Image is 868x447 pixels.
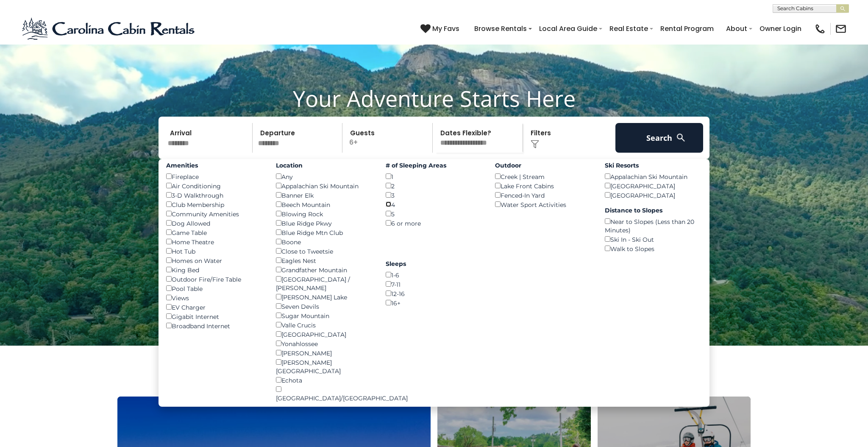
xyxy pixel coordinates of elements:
div: 3 [386,190,483,200]
div: Community Amenities [166,209,263,218]
div: Appalachian Ski Mountain [276,181,373,190]
div: Home Theatre [166,237,263,246]
div: 16+ [386,298,483,307]
div: Lake Front Cabins [495,181,592,190]
div: Dog Allowed [166,218,263,228]
div: [GEOGRAPHIC_DATA] [605,181,702,190]
a: Browse Rentals [470,21,531,36]
div: Fenced-In Yard [495,190,592,200]
div: [PERSON_NAME][GEOGRAPHIC_DATA] [276,358,373,375]
div: 1-6 [386,270,483,279]
label: # of Sleeping Areas [386,161,483,170]
label: Amenities [166,161,263,170]
h3: Select Your Destination [116,367,752,397]
div: Creek | Stream [495,172,592,181]
div: 2 [386,181,483,190]
div: Any [276,172,373,181]
div: Broadband Internet [166,321,263,330]
div: Blowing Rock [276,209,373,218]
img: Blue-2.png [21,16,197,42]
div: Homes on Water [166,256,263,265]
div: Water Sport Activities [495,200,592,209]
div: Sugar Mountain [276,311,373,320]
img: filter--v1.png [531,140,539,148]
a: Rental Program [656,21,718,36]
img: search-regular-white.png [676,132,686,143]
a: Local Area Guide [535,21,601,36]
div: 3-D Walkthrough [166,190,263,200]
div: Blue Ridge Mtn Club [276,228,373,237]
label: Outdoor [495,161,592,170]
div: Appalachian Ski Mountain [605,172,702,181]
div: Club Membership [166,200,263,209]
span: My Favs [432,23,459,34]
img: phone-regular-black.png [814,23,826,35]
div: Air Conditioning [166,181,263,190]
p: 6+ [345,123,432,153]
div: Views [166,293,263,302]
div: [PERSON_NAME] [276,348,373,358]
a: Owner Login [755,21,806,36]
div: 5 [386,209,483,218]
div: Grandfather Mountain [276,265,373,274]
div: King Bed [166,265,263,274]
img: mail-regular-black.png [835,23,847,35]
div: 12-16 [386,289,483,298]
div: Near to Slopes (Less than 20 Minutes) [605,217,702,235]
div: [PERSON_NAME] Lake [276,292,373,302]
div: Eagles Nest [276,256,373,265]
div: Beech Mountain [276,200,373,209]
div: Walk to Slopes [605,244,702,253]
div: Valle Crucis [276,320,373,330]
a: Real Estate [605,21,652,36]
label: Sleeps [386,260,483,268]
label: Distance to Slopes [605,206,702,215]
div: Boone [276,237,373,246]
div: [GEOGRAPHIC_DATA] / [PERSON_NAME] [276,274,373,292]
div: Banner Elk [276,190,373,200]
div: Ski In - Ski Out [605,235,702,244]
div: [GEOGRAPHIC_DATA] [276,330,373,339]
div: Game Table [166,228,263,237]
div: Pool Table [166,284,263,293]
div: 7-11 [386,279,483,289]
div: Fireplace [166,172,263,181]
h1: Your Adventure Starts Here [6,85,862,112]
div: Gigabit Internet [166,312,263,321]
label: Location [276,161,373,170]
div: Yonahlossee [276,339,373,348]
div: 6 or more [386,218,483,228]
div: Seven Devils [276,302,373,311]
button: Search [615,123,703,153]
div: [GEOGRAPHIC_DATA] [605,190,702,200]
div: Outdoor Fire/Fire Table [166,274,263,284]
div: EV Charger [166,302,263,312]
div: 1 [386,172,483,181]
label: Ski Resorts [605,161,702,170]
a: My Favs [420,23,462,34]
a: About [722,21,751,36]
div: [GEOGRAPHIC_DATA]/[GEOGRAPHIC_DATA] [276,385,373,402]
div: Echota [276,375,373,385]
div: 4 [386,200,483,209]
div: Blue Ridge Pkwy [276,218,373,228]
div: Close to Tweetsie [276,246,373,256]
div: Hot Tub [166,246,263,256]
